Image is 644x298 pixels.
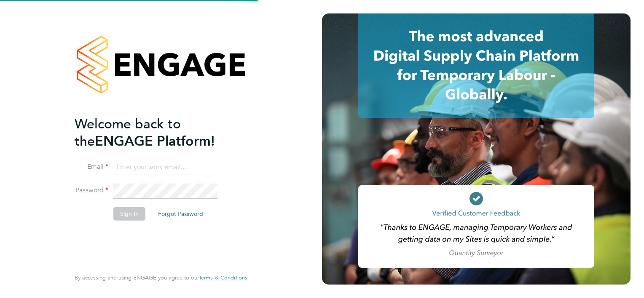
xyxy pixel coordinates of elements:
[75,162,108,171] label: Email
[75,274,247,281] span: By accessing and using ENGAGE you agree to our
[75,116,181,149] span: Welcome back to the
[75,115,239,150] h2: ENGAGE Platform!
[75,186,108,195] label: Password
[113,207,145,221] button: Sign In
[151,207,210,221] button: Forgot Password
[113,160,217,175] input: Enter your work email...
[199,274,247,281] a: Terms & Conditions
[199,274,247,281] span: Terms & Conditions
